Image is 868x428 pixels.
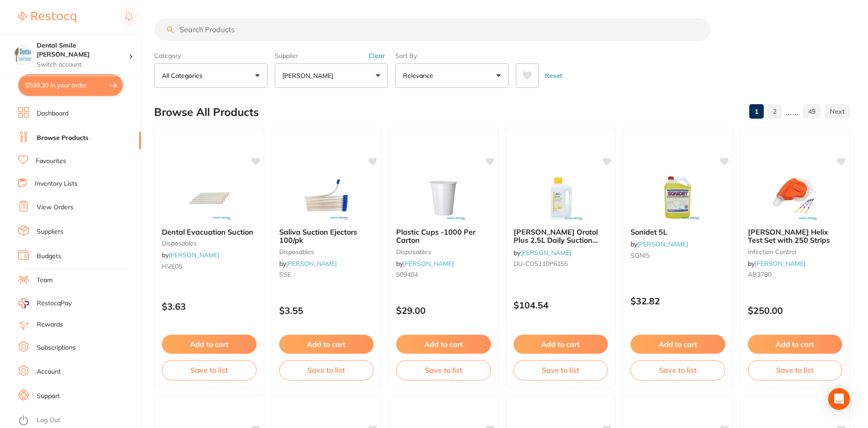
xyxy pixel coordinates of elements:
button: Save to list [514,360,608,380]
span: by [396,260,454,268]
a: Log Out [37,416,60,425]
button: Add to cart [514,335,608,354]
a: [PERSON_NAME] [169,251,219,259]
b: Durr Orotol Plus 2.5L Daily Suction Cleaning [514,228,608,245]
button: Add to cart [162,335,257,354]
button: [PERSON_NAME] [275,63,388,88]
button: Add to cart [279,335,374,354]
span: Dental Evacuation Suction [162,227,253,236]
span: [PERSON_NAME] Helix Test Set with 250 Strips [748,227,830,245]
a: Subscriptions [37,343,76,352]
img: Sonidet 5L [648,175,707,221]
button: Add to cart [630,335,725,354]
a: [PERSON_NAME] [286,260,337,268]
span: HVE05 [162,262,182,270]
a: Favourites [36,157,66,166]
p: Relevance [403,71,437,80]
button: Log Out [18,414,138,428]
span: Plastic Cups -1000 Per Carton [396,227,475,245]
p: $32.82 [630,296,725,306]
small: disposables [279,248,374,255]
a: RestocqPay [18,298,72,308]
button: Save to list [396,360,491,380]
button: Add to cart [748,335,843,354]
a: Browse Products [37,134,88,143]
a: 49 [803,102,821,120]
img: Browne Helix Test Set with 250 Strips [766,175,824,221]
h4: Dental Smile Frankston [37,41,129,59]
a: View Orders [37,203,73,212]
span: AB3780 [748,270,771,279]
img: RestocqPay [18,298,29,308]
button: Add to cart [396,335,491,354]
a: Team [37,276,53,285]
p: $3.55 [279,305,374,316]
button: Reset [542,63,565,88]
a: Suppliers [37,227,63,236]
b: Browne Helix Test Set with 250 Strips [748,228,843,245]
a: Dashboard [37,109,68,118]
p: All Categories [162,71,206,80]
h2: Browse All Products [154,106,259,119]
b: Saliva Suction Ejectors 100/pk [279,228,374,245]
p: ...... [786,106,799,117]
span: Saliva Suction Ejectors 100/pk [279,227,357,245]
p: $29.00 [396,305,491,316]
a: [PERSON_NAME] [755,260,805,268]
a: Inventory Lists [35,179,78,188]
p: [PERSON_NAME] [282,71,337,80]
span: SSE [279,270,291,279]
span: by [162,251,219,259]
button: Clear [366,52,388,60]
span: Sonidet 5L [630,227,667,236]
img: Dental Smile Frankston [14,46,32,64]
p: Switch account [37,60,129,69]
div: Open Intercom Messenger [828,388,850,410]
img: Restocq Logo [18,12,76,23]
img: Saliva Suction Ejectors 100/pk [297,175,356,221]
small: disposables [396,248,491,255]
span: [PERSON_NAME] Orotol Plus 2.5L Daily Suction Cleaning [514,227,598,253]
span: RestocqPay [37,299,72,308]
p: $104.54 [514,300,608,310]
small: disposables [162,240,257,247]
span: by [630,240,688,248]
button: $599.30 in your order [18,74,123,96]
a: Account [37,367,61,376]
b: Plastic Cups -1000 Per Carton [396,228,491,245]
span: by [748,260,805,268]
p: $250.00 [748,305,843,316]
span: SONI5 [630,251,650,260]
a: 2 [767,102,782,120]
img: Plastic Cups -1000 Per Carton [414,175,473,221]
a: Support [37,392,60,401]
a: [PERSON_NAME] [520,249,571,257]
a: Budgets [37,252,61,261]
label: Supplier [275,52,388,60]
button: Save to list [162,360,257,380]
span: by [514,249,571,257]
a: Restocq Logo [18,7,76,28]
a: [PERSON_NAME] [403,260,454,268]
button: Relevance [395,63,509,88]
span: 509404 [396,270,418,279]
button: Save to list [748,360,843,380]
small: infection control [748,248,843,255]
a: Rewards [37,320,63,329]
p: $3.63 [162,301,257,312]
b: Dental Evacuation Suction [162,228,257,236]
button: Save to list [279,360,374,380]
label: Sort By [395,52,509,60]
button: All Categories [154,63,267,88]
img: Durr Orotol Plus 2.5L Daily Suction Cleaning [531,175,590,221]
button: Save to list [630,360,725,380]
b: Sonidet 5L [630,228,725,236]
input: Search Products [154,18,711,41]
label: Category [154,52,267,60]
span: DU-CDS110P6155 [514,260,568,268]
img: Dental Evacuation Suction [179,175,238,221]
a: 1 [749,102,764,120]
span: by [279,260,337,268]
a: [PERSON_NAME] [637,240,688,248]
